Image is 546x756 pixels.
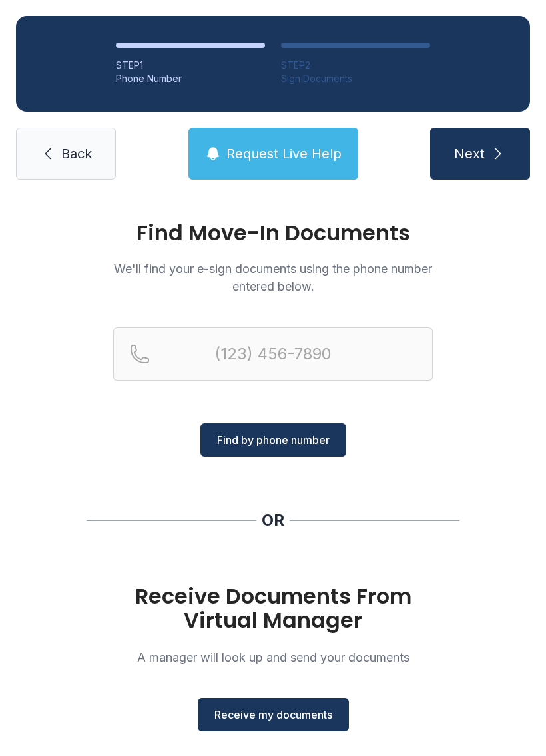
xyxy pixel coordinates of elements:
[226,144,342,163] span: Request Live Help
[116,59,265,72] div: STEP 1
[281,72,430,85] div: Sign Documents
[214,707,332,723] span: Receive my documents
[113,327,433,381] input: Reservation phone number
[113,222,433,244] h1: Find Move-In Documents
[116,72,265,85] div: Phone Number
[262,510,284,531] div: OR
[113,260,433,295] p: We'll find your e-sign documents using the phone number entered below.
[113,648,433,666] p: A manager will look up and send your documents
[61,144,92,163] span: Back
[113,584,433,632] h1: Receive Documents From Virtual Manager
[217,432,330,448] span: Find by phone number
[281,59,430,72] div: STEP 2
[454,144,485,163] span: Next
